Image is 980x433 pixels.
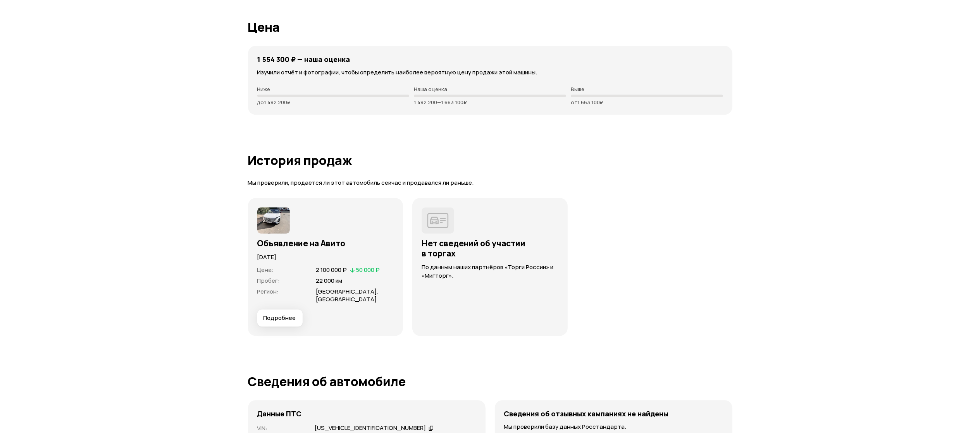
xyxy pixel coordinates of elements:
[316,287,378,303] span: [GEOGRAPHIC_DATA], [GEOGRAPHIC_DATA]
[315,424,426,432] div: [US_VEHICLE_IDENTIFICATION_NUMBER]
[414,86,566,92] p: Наша оценка
[257,253,394,261] p: [DATE]
[248,20,732,34] h1: Цена
[257,309,303,326] button: Подробнее
[422,238,558,258] h3: Нет сведений об участии в торгах
[316,266,347,274] span: 2 100 000 ₽
[257,238,394,248] h3: Объявление на Авито
[422,263,558,280] p: По данным наших партнёров «Торги России» и «Мигторг».
[264,314,296,322] span: Подробнее
[257,277,280,285] span: Пробег :
[504,423,723,431] p: Мы проверили базу данных Росстандарта.
[257,409,302,418] h4: Данные ПТС
[248,153,732,167] h1: История продаж
[248,375,732,388] h1: Сведения об автомобиле
[257,68,723,77] p: Изучили отчёт и фотографии, чтобы определить наиболее вероятную цену продажи этой машины.
[504,409,669,418] h4: Сведения об отзывных кампаниях не найдены
[248,179,732,187] p: Мы проверили, продаётся ли этот автомобиль сейчас и продавался ли раньше.
[571,99,723,105] p: от 1 663 100 ₽
[257,287,279,296] span: Регион :
[571,86,723,92] p: Выше
[257,86,410,92] p: Ниже
[356,266,380,274] span: 50 000 ₽
[257,55,350,64] h4: 1 554 300 ₽ — наша оценка
[257,266,274,274] span: Цена :
[257,99,410,105] p: до 1 492 200 ₽
[316,277,342,285] span: 22 000 км
[414,99,566,105] p: 1 492 200 — 1 663 100 ₽
[257,424,306,433] p: VIN :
